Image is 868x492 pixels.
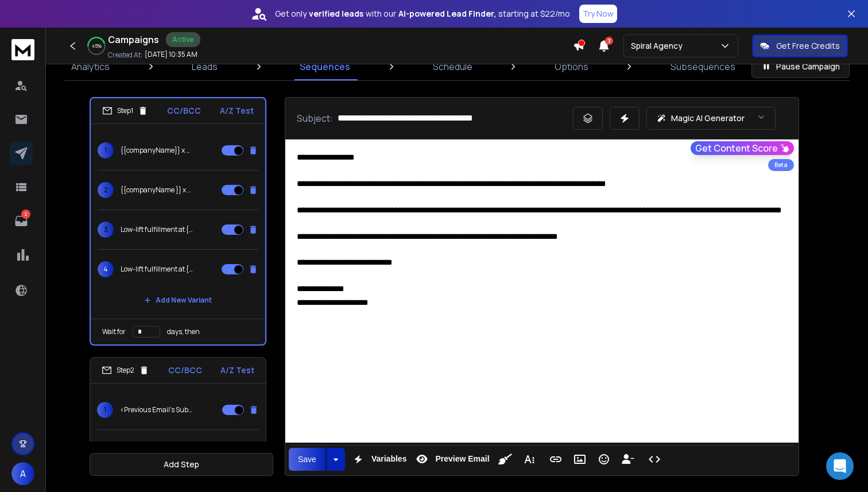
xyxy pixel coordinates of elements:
[411,448,491,471] button: Preview Email
[192,60,218,73] p: Leads
[433,60,472,73] p: Schedule
[92,42,102,49] p: 45 %
[664,53,742,80] a: Subsequences
[768,159,794,171] div: Beta
[121,185,194,195] p: {{companyName }} x Nimbl
[398,8,496,20] strong: AI-powered Lead Finder,
[11,462,34,485] button: A
[751,55,850,78] button: Pause Campaign
[579,5,617,23] button: Try Now
[166,32,200,47] div: Active
[433,454,491,464] span: Preview Email
[102,106,148,116] div: Step 1
[64,53,117,80] a: Analytics
[752,34,848,57] button: Get Free Credits
[98,261,114,277] span: 4
[11,39,34,60] img: logo
[555,60,588,73] p: Options
[220,105,254,117] p: A/Z Test
[167,327,200,336] p: days, then
[145,50,197,59] p: [DATE] 10:35 AM
[518,448,540,471] button: More Text
[121,265,194,274] p: Low-lift fulfillment at {{companyName}}
[617,448,639,471] button: Insert Unsubscribe Link
[90,453,273,476] button: Add Step
[108,33,159,47] h1: Campaigns
[644,448,665,471] button: Code View
[10,210,33,233] a: 2
[135,289,221,312] button: Add New Variant
[309,8,363,20] strong: verified leads
[98,182,114,198] span: 2
[631,40,687,52] p: Spiral Agency
[347,448,409,471] button: Variables
[545,448,567,471] button: Insert Link (⌘K)
[98,142,114,158] span: 1
[71,60,110,73] p: Analytics
[289,448,325,471] button: Save
[605,37,613,45] span: 3
[826,452,854,480] div: Open Intercom Messenger
[593,448,615,471] button: Emoticons
[185,53,224,80] a: Leads
[167,105,201,117] p: CC/BCC
[494,448,516,471] button: Clean HTML
[583,8,614,20] p: Try Now
[548,53,595,80] a: Options
[300,60,350,73] p: Sequences
[120,405,193,414] p: <Previous Email's Subject>
[691,141,794,155] button: Get Content Score
[102,327,126,336] p: Wait for
[121,225,194,234] p: Low-lift fulfillment at {{companyName}}
[108,51,142,60] p: Created At:
[168,365,202,376] p: CC/BCC
[297,111,333,125] p: Subject:
[275,8,570,20] p: Get only with our starting at $22/mo
[671,60,735,73] p: Subsequences
[90,97,266,346] li: Step1CC/BCCA/Z Test1{{companyName}} x Nimbl2{{companyName }} x Nimbl3Low-lift fulfillment at {{co...
[646,107,776,130] button: Magic AI Generator
[97,402,113,418] span: 1
[369,454,409,464] span: Variables
[220,365,254,376] p: A/Z Test
[426,53,479,80] a: Schedule
[21,210,30,219] p: 2
[671,113,745,124] p: Magic AI Generator
[98,222,114,238] span: 3
[293,53,357,80] a: Sequences
[569,448,591,471] button: Insert Image (⌘P)
[776,40,840,52] p: Get Free Credits
[121,146,194,155] p: {{companyName}} x Nimbl
[102,365,149,375] div: Step 2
